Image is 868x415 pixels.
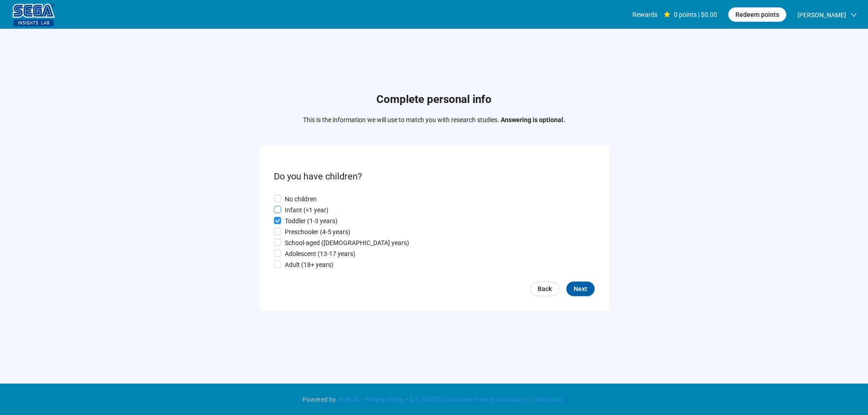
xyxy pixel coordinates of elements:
span: Powered by [303,396,336,403]
p: Toddler (1-3 years) [285,216,338,226]
a: [US_STATE] Consumer Privacy Act Notice [408,396,528,403]
button: Next [566,282,595,296]
p: Preschooler (4-5 years) [285,227,350,237]
p: No children [285,194,317,204]
h1: Complete personal info [303,91,565,108]
span: star [664,11,670,18]
p: Adolescent (13-17 years) [285,249,355,259]
a: Back [530,282,559,296]
a: Privacy Policy [362,396,406,403]
p: School-aged ([DEMOGRAPHIC_DATA] years) [285,238,409,248]
a: HubUX [336,396,360,403]
span: Next [574,284,587,294]
span: [PERSON_NAME] [797,0,846,30]
p: Adult (18+ years) [285,260,334,270]
span: Back [538,284,552,294]
button: Redeem points [728,7,786,22]
p: Infant (<1 year) [285,205,329,215]
p: This is the information we will use to match you with research studies. [303,115,565,125]
p: Do you have children? [274,169,595,184]
span: Redeem points [735,10,779,20]
span: down [851,12,857,18]
a: Contact Us [529,396,565,403]
strong: Answering is optional. [501,116,565,123]
div: · · · [303,395,565,405]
